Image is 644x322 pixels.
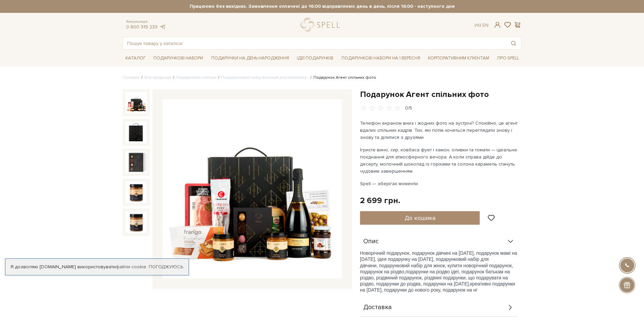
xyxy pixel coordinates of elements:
button: Пошук товару у каталозі [506,37,521,49]
a: Корпоративним клієнтам [425,52,492,64]
input: Пошук товару у каталозі [123,37,506,49]
a: Ідеї подарунків [294,53,336,64]
h1: Подарунок Агент спільних фото [360,89,522,100]
a: Подарункові набори [151,53,206,64]
a: Подарунки на День народження [209,53,292,64]
span: Доставка [363,304,392,311]
a: Вся продукція [144,75,171,80]
img: Подарунок Агент спільних фото [125,181,147,203]
button: До кошика [360,211,480,225]
img: Подарунок Агент спільних фото [125,211,147,233]
img: Подарунок Агент спільних фото [125,92,147,114]
div: Я дозволяю [DOMAIN_NAME] використовувати [5,264,189,270]
a: Подарунковий набір великий для керівника.. [221,75,309,80]
div: 0/5 [405,105,412,112]
span: До кошика [405,214,435,222]
a: logo [301,18,343,32]
a: Подарункові набори [176,75,216,80]
span: | [480,22,481,28]
img: Подарунок Агент спільних фото [125,151,147,173]
div: Ук [474,22,488,28]
a: telegram [159,24,166,30]
a: Подарункові набори на 1 Вересня [339,52,423,64]
span: подарунки на різдво ідеї, подарунок батькам на різдво, різдвяний подарунок, різдвяні подарунки, щ... [360,269,510,287]
p: Телефон екраном вниз і жодних фото на зустрічі? Спокійно, це агент вдалих спільних кадрів. Тих, я... [360,120,519,141]
div: 2 699 грн. [360,195,400,206]
a: Каталог [123,53,148,64]
a: Про Spell [495,53,522,64]
img: Подарунок Агент спільних фото [125,122,147,143]
li: Подарунок Агент спільних фото [309,75,376,81]
span: , подарунок на різдво [360,263,513,274]
a: файли cookie [116,264,146,270]
strong: Працюємо без вихідних. Замовлення оплачені до 16:00 відправляємо день в день, після 16:00 - насту... [123,3,522,9]
a: En [482,22,488,28]
span: Опис [363,239,379,245]
span: , [404,269,406,274]
span: , [469,281,470,287]
span: Консультація: [126,20,166,24]
p: Ігристе вино, сир, ковбаса фует і хамон, оливки та томати — ідеальне поєднання для атмосферного в... [360,146,519,175]
a: Головна [123,75,140,80]
a: Погоджуюсь [149,264,183,270]
img: Подарунок Агент спільних фото [163,99,342,278]
a: 0 800 319 233 [126,24,158,30]
p: Spell — зберігає моменти. [360,180,519,187]
span: Новорічний подарунок, подарунок дівчині на [DATE], подарунок мамі на [DATE], ідея подарунку на [D... [360,250,517,268]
